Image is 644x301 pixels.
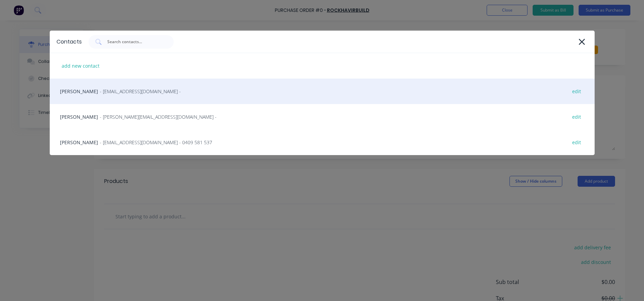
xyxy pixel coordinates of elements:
[50,130,595,155] div: [PERSON_NAME]
[107,38,163,45] input: Search contacts...
[58,61,103,71] div: add new contact
[100,113,217,120] span: - [PERSON_NAME][EMAIL_ADDRESS][DOMAIN_NAME] -
[50,79,595,104] div: [PERSON_NAME]
[50,104,595,130] div: [PERSON_NAME]
[57,38,82,46] div: Contacts
[569,137,584,148] div: edit
[569,86,584,97] div: edit
[569,112,584,122] div: edit
[100,139,212,146] span: - [EMAIL_ADDRESS][DOMAIN_NAME] - 0409 581 537
[100,88,181,95] span: - [EMAIL_ADDRESS][DOMAIN_NAME] -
